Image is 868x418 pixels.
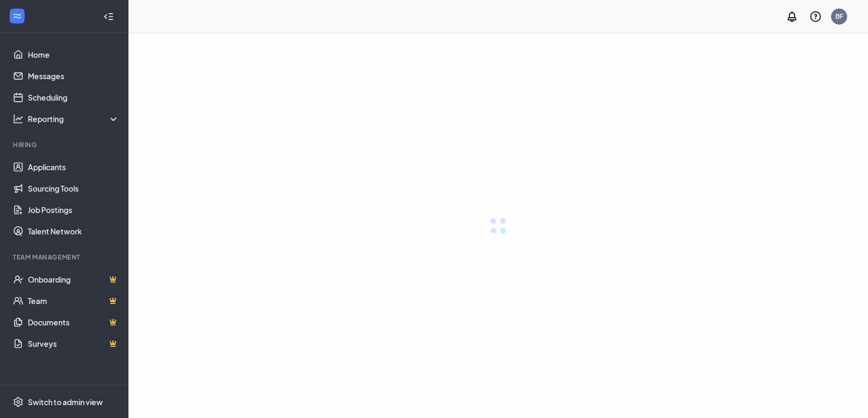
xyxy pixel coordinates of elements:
div: BF [835,12,843,21]
svg: WorkstreamLogo [12,11,22,21]
a: SurveysCrown [28,333,119,354]
a: Sourcing Tools [28,178,119,199]
svg: Settings [13,397,24,407]
div: Team Management [13,253,117,262]
a: Talent Network [28,221,119,242]
a: Scheduling [28,87,119,108]
a: Job Postings [28,199,119,221]
svg: QuestionInfo [809,10,822,23]
a: OnboardingCrown [28,269,119,290]
a: TeamCrown [28,290,119,311]
svg: Analysis [13,113,24,124]
div: Switch to admin view [28,397,103,407]
a: Applicants [28,156,119,178]
svg: Notifications [786,10,798,23]
div: Reporting [28,113,120,124]
a: Messages [28,65,119,87]
svg: Collapse [103,11,114,22]
a: DocumentsCrown [28,311,119,333]
a: Home [28,44,119,65]
div: Hiring [13,140,117,149]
